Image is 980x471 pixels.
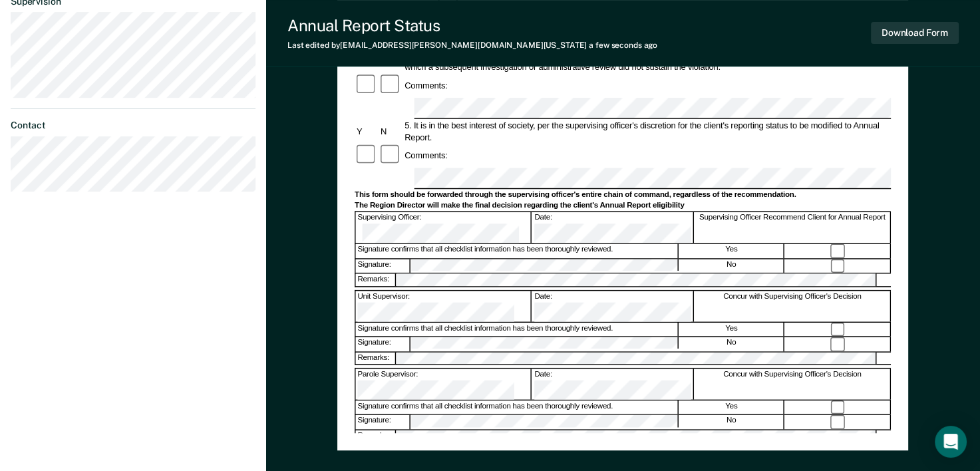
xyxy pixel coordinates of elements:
div: Signature: [356,337,410,351]
div: Supervising Officer: [356,212,532,243]
div: 5. It is in the best interest of society, per the supervising officer's discretion for the client... [403,120,892,143]
span: a few seconds ago [589,41,657,50]
div: Y [355,125,379,136]
div: The Region Director will make the final decision regarding the client's Annual Report eligibility [355,200,891,210]
div: Last edited by [EMAIL_ADDRESS][PERSON_NAME][DOMAIN_NAME][US_STATE] [287,41,657,50]
div: Parole Supervisor: [356,369,532,399]
div: Signature confirms that all checklist information has been thoroughly reviewed. [356,244,679,258]
div: Remarks: [356,352,397,364]
div: Annual Report Status [287,16,657,35]
div: Concur with Supervising Officer's Decision [695,369,891,399]
div: This form should be forwarded through the supervising officer's entire chain of command, regardle... [355,190,891,200]
div: No [679,259,784,273]
div: Date: [533,212,694,243]
div: Open Intercom Messenger [935,426,967,458]
div: Supervising Officer Recommend Client for Annual Report [695,212,891,243]
dt: Contact [11,120,255,131]
div: Signature: [356,415,410,429]
div: Date: [533,369,694,399]
div: Yes [679,400,784,414]
div: Signature confirms that all checklist information has been thoroughly reviewed. [356,323,679,337]
div: Remarks: [356,430,397,442]
div: Date: [533,291,694,321]
div: Signature: [356,259,410,273]
div: Comments: [403,80,450,91]
div: Comments: [403,150,450,161]
div: Signature confirms that all checklist information has been thoroughly reviewed. [356,400,679,414]
div: Remarks: [356,274,397,286]
div: Unit Supervisor: [356,291,532,321]
div: Yes [679,323,784,337]
div: Yes [679,244,784,258]
div: No [679,415,784,429]
button: Download Form [871,22,959,44]
div: Concur with Supervising Officer's Decision [695,291,891,321]
div: N [379,125,403,136]
div: No [679,337,784,351]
